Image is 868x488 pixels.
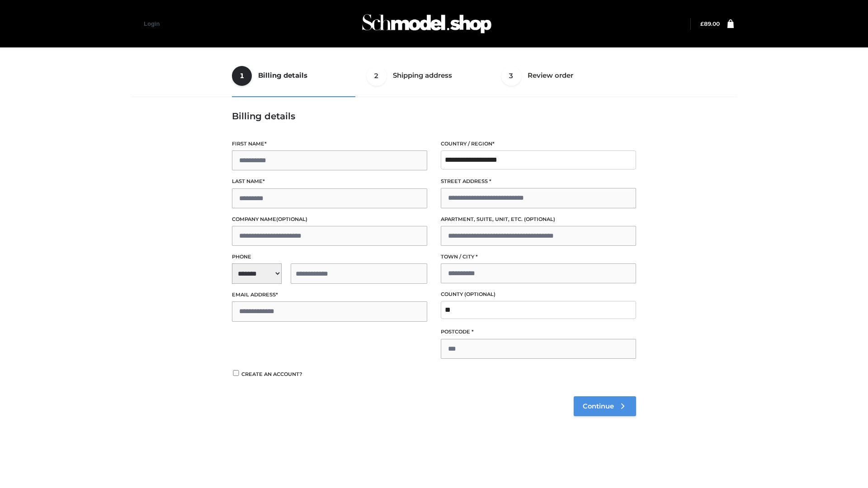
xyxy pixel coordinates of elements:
[232,291,427,299] label: Email address
[232,177,427,186] label: Last name
[441,328,636,336] label: Postcode
[464,291,495,297] span: (optional)
[241,371,302,377] span: Create an account?
[276,216,307,222] span: (optional)
[441,177,636,186] label: Street address
[441,253,636,261] label: Town / City
[232,253,427,261] label: Phone
[144,20,160,27] a: Login
[232,140,427,148] label: First name
[232,215,427,224] label: Company name
[232,370,240,376] input: Create an account?
[700,20,720,27] a: £89.00
[574,396,636,416] a: Continue
[441,140,636,148] label: Country / Region
[583,402,614,410] span: Continue
[700,20,720,27] bdi: 89.00
[441,290,636,299] label: County
[524,216,555,222] span: (optional)
[441,215,636,224] label: Apartment, suite, unit, etc.
[700,20,704,27] span: £
[359,6,495,42] img: Schmodel Admin 964
[232,111,636,122] h3: Billing details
